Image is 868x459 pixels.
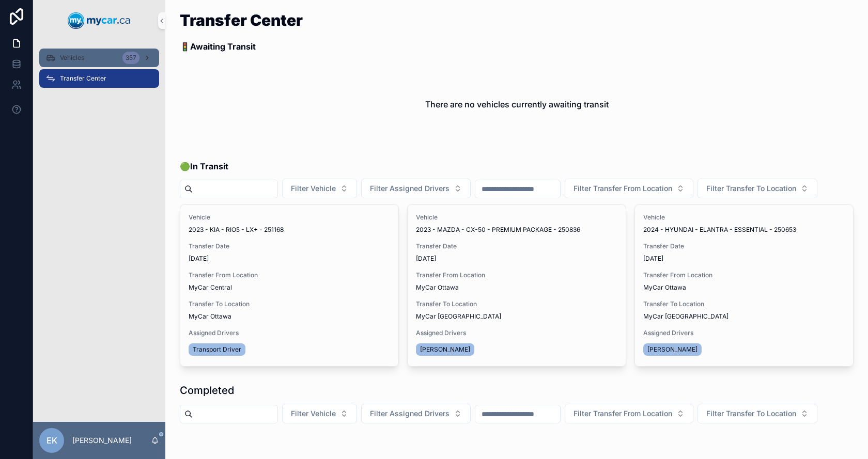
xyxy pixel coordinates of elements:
[39,69,159,88] a: Transfer Center
[180,12,303,28] h1: Transfer Center
[180,383,234,398] h1: Completed
[643,283,686,292] span: MyCar Ottawa
[72,435,132,446] p: [PERSON_NAME]
[643,271,845,279] span: Transfer From Location
[189,300,390,308] span: Transfer To Location
[574,408,672,419] span: Filter Transfer From Location
[47,434,57,447] span: EK
[68,12,131,29] img: App logo
[180,160,228,172] span: 🟢
[643,329,845,337] span: Assigned Drivers
[643,300,845,308] span: Transfer To Location
[282,404,357,423] button: Select Button
[416,312,501,321] span: MyCar [GEOGRAPHIC_DATA]
[361,179,471,198] button: Select Button
[416,226,580,234] span: 2023 - MAZDA - CX-50 - PREMIUM PACKAGE - 250836
[574,183,672,194] span: Filter Transfer From Location
[565,404,693,423] button: Select Button
[647,345,698,354] span: [PERSON_NAME]
[416,255,617,263] span: [DATE]
[643,312,729,321] span: MyCar [GEOGRAPHIC_DATA]
[416,329,617,337] span: Assigned Drivers
[416,271,617,279] span: Transfer From Location
[706,183,796,194] span: Filter Transfer To Location
[189,283,232,292] span: MyCar Central
[698,179,817,198] button: Select Button
[643,226,796,234] span: 2024 - HYUNDAI - ELANTRA - ESSENTIAL - 250653
[39,49,159,67] a: Vehicles357
[643,255,845,263] span: [DATE]
[193,345,241,354] span: Transport Driver
[370,183,450,194] span: Filter Assigned Drivers
[33,41,165,101] div: scrollable content
[190,41,256,52] strong: Awaiting Transit
[60,74,106,83] span: Transfer Center
[189,312,231,321] span: MyCar Ottawa
[370,408,450,419] span: Filter Assigned Drivers
[407,204,626,367] a: Vehicle2023 - MAZDA - CX-50 - PREMIUM PACKAGE - 250836Transfer Date[DATE]Transfer From LocationMy...
[416,300,617,308] span: Transfer To Location
[416,213,617,221] span: Vehicle
[189,213,390,221] span: Vehicle
[189,242,390,250] span: Transfer Date
[122,52,139,64] div: 357
[282,179,357,198] button: Select Button
[643,213,845,221] span: Vehicle
[180,204,399,367] a: Vehicle2023 - KIA - RIO5 - LX+ - 251168Transfer Date[DATE]Transfer From LocationMyCar CentralTran...
[180,40,303,53] p: 🚦
[291,408,336,419] span: Filter Vehicle
[189,271,390,279] span: Transfer From Location
[643,242,845,250] span: Transfer Date
[189,226,284,234] span: 2023 - KIA - RIO5 - LX+ - 251168
[189,329,390,337] span: Assigned Drivers
[698,404,817,423] button: Select Button
[60,54,84,62] span: Vehicles
[706,408,796,419] span: Filter Transfer To Location
[190,161,228,171] strong: In Transit
[189,255,390,263] span: [DATE]
[416,242,617,250] span: Transfer Date
[420,345,470,354] span: [PERSON_NAME]
[565,179,693,198] button: Select Button
[634,204,854,367] a: Vehicle2024 - HYUNDAI - ELANTRA - ESSENTIAL - 250653Transfer Date[DATE]Transfer From LocationMyCa...
[361,404,471,423] button: Select Button
[416,283,459,292] span: MyCar Ottawa
[291,183,336,194] span: Filter Vehicle
[425,98,609,110] h2: There are no vehicles currently awaiting transit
